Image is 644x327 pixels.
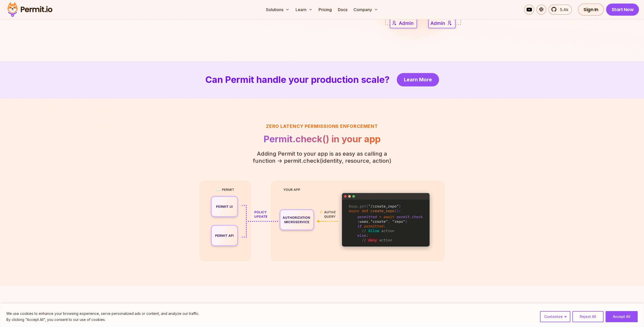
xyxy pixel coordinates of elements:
a: Docs [336,5,349,15]
span: 5.4k [557,7,568,13]
p: By clicking "Accept All", you consent to our use of cookies. [6,317,199,323]
a: Sign In [578,4,604,16]
button: Company [351,5,380,15]
a: 5.4k [548,5,572,15]
p: We use cookies to enhance your browsing experience, serve personalized ads or content, and analyz... [6,311,199,317]
button: Customize [540,311,570,322]
span: Learn More [404,76,432,83]
button: Accept All [606,311,638,322]
a: Learn More [397,73,439,86]
h3: Zero latency Permissions enforcement [245,123,399,130]
h2: Can Permit handle your production scale? [205,75,390,85]
a: Start Now [606,4,639,16]
h2: Permit.check() in your app [245,134,399,144]
a: Pricing [317,5,334,15]
button: Reject All [572,311,604,322]
button: Learn [294,5,315,15]
button: Solutions [264,5,292,15]
p: Adding Permit to your app is as easy as calling a function - > permit.check(identity, resource, a... [245,150,399,164]
img: Permit logo [5,1,55,18]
